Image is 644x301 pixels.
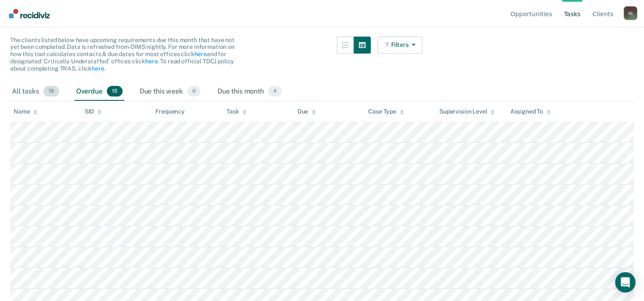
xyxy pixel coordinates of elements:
span: 0 [187,86,200,97]
div: SID [85,108,102,115]
div: Tasks [10,12,634,30]
span: 15 [107,86,123,97]
button: Filters [378,37,423,54]
div: All tasks19 [10,82,61,101]
span: 19 [43,86,59,97]
div: Frequency [155,108,185,115]
div: Case Type [368,108,404,115]
div: I G [624,6,637,20]
span: 4 [268,86,282,97]
span: The clients listed below have upcoming requirements due this month that have not yet been complet... [10,37,235,72]
div: Name [14,108,37,115]
button: Profile dropdown button [624,6,637,20]
a: here [145,58,157,65]
div: Overdue15 [74,82,124,101]
a: here [194,51,206,57]
div: Task [226,108,246,115]
div: Due this month4 [216,82,283,101]
a: here [92,65,104,72]
div: Due [298,108,316,115]
div: Assigned To [510,108,550,115]
div: Supervision Level [439,108,495,115]
img: Recidiviz [9,9,50,18]
div: Open Intercom Messenger [615,272,635,292]
div: Due this week0 [138,82,202,101]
